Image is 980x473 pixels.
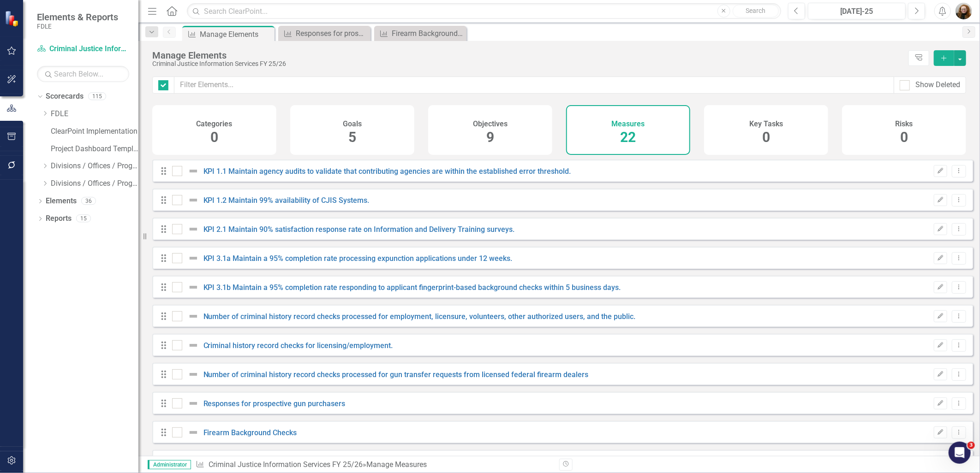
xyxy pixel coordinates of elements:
input: Search ClearPoint... [187,3,781,19]
h4: Risks [896,120,913,128]
span: 0 [762,129,770,145]
span: Search [746,7,765,14]
span: Administrator [148,460,191,469]
a: Responses for prospective gun purchasers [203,399,346,408]
small: FDLE [37,23,118,30]
h4: Key Tasks [749,120,783,128]
div: [DATE]-25 [811,6,902,17]
img: Not Defined [188,195,199,206]
a: Elements [46,196,77,207]
a: Divisions / Offices / Programs FY 25/26 [51,178,138,189]
a: Responses for prospective gun purchasers [281,28,368,39]
img: Not Defined [188,282,199,293]
a: Number of criminal history record checks processed for employment, licensure, volunteers, other a... [203,312,636,321]
div: Firearm Background Checks [392,28,464,39]
a: KPI 1.2 Maintain 99% availability of CJIS Systems. [203,196,370,205]
div: Show Deleted [915,80,960,90]
div: 115 [88,93,106,101]
span: 22 [621,129,636,145]
span: 0 [900,129,908,145]
a: Firearm Background Checks [376,28,464,39]
a: Reports [46,213,72,224]
a: Scorecards [46,91,84,102]
div: Manage Elements [152,50,904,60]
img: Not Defined [188,398,199,409]
a: FDLE [51,109,138,119]
img: Not Defined [188,427,199,438]
img: Not Defined [188,224,199,235]
img: Not Defined [188,369,199,380]
img: Not Defined [188,311,199,322]
h4: Goals [343,120,362,128]
a: Firearm Background Checks [203,428,297,437]
img: Not Defined [188,253,199,264]
a: Criminal history record checks for licensing/employment. [203,341,393,350]
a: KPI 1.1 Maintain agency audits to validate that contributing agencies are within the established ... [203,167,571,176]
img: Not Defined [188,166,199,177]
iframe: Intercom live chat [949,442,971,464]
span: 5 [348,129,356,145]
h4: Categories [197,120,233,128]
span: 0 [210,129,218,145]
a: KPI 3.1a Maintain a 95% completion rate processing expunction applications under 12 weeks. [203,254,513,263]
h4: Objectives [473,120,508,128]
span: 3 [968,442,975,449]
input: Filter Elements... [174,77,894,94]
span: Elements & Reports [37,12,118,23]
button: [DATE]-25 [808,3,906,19]
h4: Measures [612,120,645,128]
div: Responses for prospective gun purchasers [296,28,368,39]
img: ClearPoint Strategy [4,10,21,27]
div: 36 [81,197,96,205]
img: Not Defined [188,340,199,351]
a: Project Dashboard Template [51,144,138,154]
a: Criminal Justice Information Services FY 25/26 [209,460,363,469]
div: Criminal Justice Information Services FY 25/26 [152,60,904,67]
a: KPI 3.1b Maintain a 95% completion rate responding to applicant fingerprint-based background chec... [203,283,621,292]
div: Manage Elements [200,29,272,40]
span: 9 [486,129,494,145]
button: Search [733,5,779,18]
div: » Manage Measures [196,460,552,470]
div: 15 [76,215,91,223]
a: ClearPoint Implementation [51,126,138,137]
a: KPI 2.1 Maintain 90% satisfaction response rate on Information and Delivery Training surveys. [203,225,515,234]
input: Search Below... [37,66,129,82]
a: Criminal Justice Information Services FY 25/26 [37,44,129,54]
img: Jennifer Siddoway [956,3,972,19]
a: Number of criminal history record checks processed for gun transfer requests from licensed federa... [203,370,589,379]
a: Divisions / Offices / Programs [51,161,138,171]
